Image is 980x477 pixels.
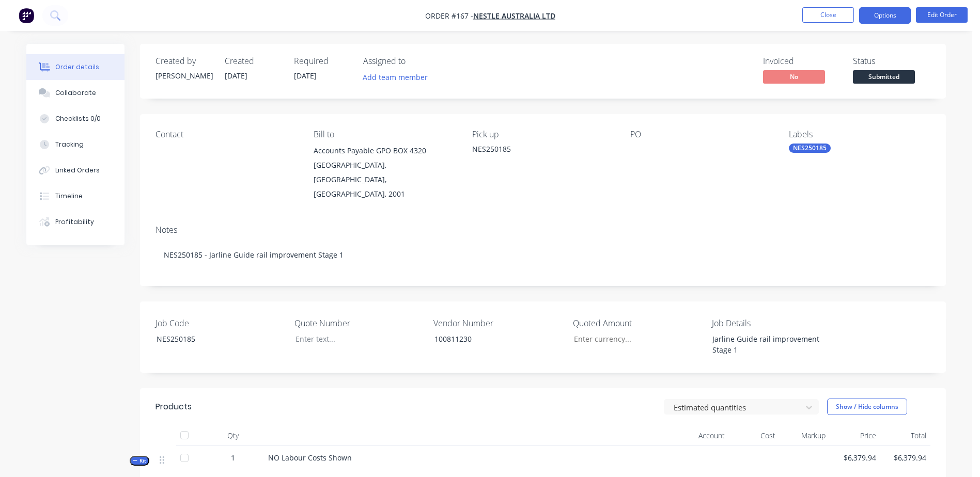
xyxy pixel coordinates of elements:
[830,425,880,446] div: Price
[148,331,277,346] div: NES250185
[853,70,915,83] span: Submitted
[363,70,433,84] button: Add team member
[155,317,285,329] label: Job Code
[202,425,264,446] div: Qty
[834,452,876,463] span: $6,379.94
[55,62,99,72] div: Order details
[55,217,94,227] div: Profitability
[26,106,125,132] button: Checklists 0/0
[26,183,125,209] button: Timeline
[626,425,729,446] div: Account
[827,399,907,415] button: Show / Hide columns
[225,56,282,66] div: Created
[155,56,212,66] div: Created by
[155,70,212,81] div: [PERSON_NAME]
[55,166,100,175] div: Linked Orders
[294,317,424,329] label: Quote Number
[26,157,125,183] button: Linked Orders
[363,56,466,66] div: Assigned to
[155,130,297,139] div: Contact
[19,8,34,23] img: Factory
[763,56,841,66] div: Invoiced
[26,132,125,157] button: Tracking
[789,130,930,139] div: Labels
[133,457,146,465] span: Kit
[565,331,702,347] input: Enter currency...
[853,70,915,86] button: Submitted
[473,11,555,21] a: Nestle Australia Ltd
[433,317,563,329] label: Vendor Number
[780,425,830,446] div: Markup
[859,7,911,24] button: Options
[231,452,235,463] span: 1
[884,452,927,463] span: $6,379.94
[268,453,352,463] span: NO Labour Costs Shown
[294,56,351,66] div: Required
[802,7,854,23] button: Close
[55,140,84,149] div: Tracking
[26,209,125,235] button: Profitability
[26,54,125,80] button: Order details
[155,239,930,271] div: NES250185 - Jarline Guide rail improvement Stage 1
[225,71,247,81] span: [DATE]
[130,456,149,466] button: Kit
[916,7,968,23] button: Edit Order
[789,144,831,153] div: NES250185
[155,225,930,235] div: Notes
[630,130,772,139] div: PO
[472,144,614,154] div: NES250185
[853,56,930,66] div: Status
[573,317,702,329] label: Quoted Amount
[55,114,101,123] div: Checklists 0/0
[712,317,841,329] label: Job Details
[357,70,433,84] button: Add team member
[55,88,96,98] div: Collaborate
[155,401,192,413] div: Products
[294,71,317,81] span: [DATE]
[314,158,455,201] div: [GEOGRAPHIC_DATA], [GEOGRAPHIC_DATA], [GEOGRAPHIC_DATA], 2001
[426,331,555,346] div: 100811230
[729,425,780,446] div: Cost
[472,130,614,139] div: Pick up
[425,11,473,21] span: Order #167 -
[26,80,125,106] button: Collaborate
[55,192,83,201] div: Timeline
[314,144,455,158] div: Accounts Payable GPO BOX 4320
[704,331,833,357] div: Jarline Guide rail improvement Stage 1
[880,425,931,446] div: Total
[314,144,455,201] div: Accounts Payable GPO BOX 4320[GEOGRAPHIC_DATA], [GEOGRAPHIC_DATA], [GEOGRAPHIC_DATA], 2001
[314,130,455,139] div: Bill to
[763,70,825,83] span: No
